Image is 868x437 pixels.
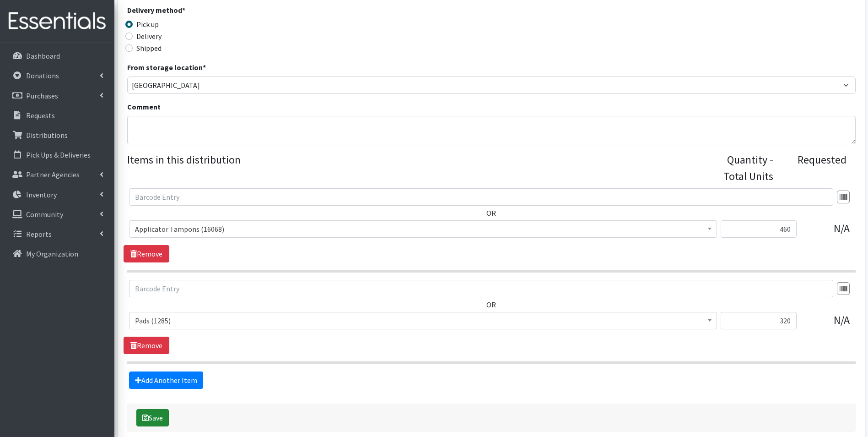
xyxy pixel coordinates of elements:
img: HumanEssentials [4,6,111,37]
a: Partner Agencies [4,165,111,184]
label: OR [486,299,496,310]
a: Requests [4,106,111,125]
p: Reports [26,229,52,239]
legend: Delivery method [127,5,309,19]
label: OR [486,208,496,218]
input: Quantity [721,312,797,329]
p: Partner Agencies [26,170,80,179]
span: Pads (1285) [129,312,717,329]
div: Requested [782,152,846,185]
abbr: required [182,5,185,15]
label: From storage location [127,62,206,73]
label: Shipped [136,43,162,54]
a: Dashboard [4,47,111,65]
abbr: required [203,63,206,72]
a: Inventory [4,186,111,204]
p: Purchases [26,91,58,100]
a: Add Another Item [129,371,203,389]
div: Quantity - Total Units [710,152,773,185]
a: Remove [124,337,169,354]
a: Distributions [4,126,111,144]
div: N/A [804,312,850,337]
input: Barcode Entry [129,188,833,206]
label: Pick up [136,19,159,30]
label: Delivery [136,31,162,42]
p: Inventory [26,190,57,199]
p: Community [26,210,63,219]
a: Donations [4,66,111,85]
legend: Items in this distribution [127,152,710,181]
a: My Organization [4,245,111,263]
a: Community [4,205,111,224]
p: Pick Ups & Deliveries [26,150,91,159]
p: Distributions [26,131,68,140]
div: N/A [804,220,850,245]
button: Save [136,409,169,426]
a: Purchases [4,87,111,105]
p: My Organization [26,249,78,258]
input: Quantity [721,220,797,238]
span: Applicator Tampons (16068) [135,223,711,235]
p: Donations [26,71,59,80]
a: Remove [124,245,169,262]
a: Reports [4,225,111,243]
p: Requests [26,111,55,120]
a: Pick Ups & Deliveries [4,146,111,164]
span: Pads (1285) [135,314,711,327]
span: Applicator Tampons (16068) [129,220,717,238]
input: Barcode Entry [129,280,833,297]
label: Comment [127,101,161,112]
p: Dashboard [26,51,60,60]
